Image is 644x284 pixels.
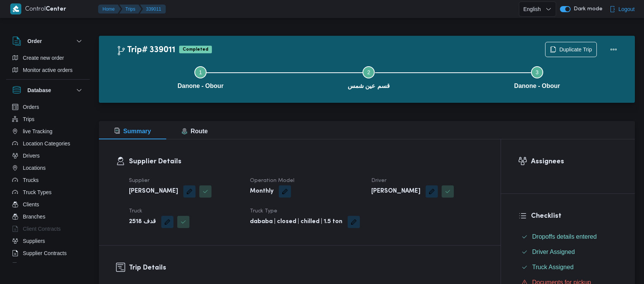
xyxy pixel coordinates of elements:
button: Suppliers [9,235,87,247]
span: Completed [179,46,212,53]
button: Orders [9,101,87,113]
h3: Assignees [531,156,618,167]
b: [PERSON_NAME] [371,187,420,196]
b: [PERSON_NAME] [129,187,178,196]
div: Order [6,52,90,79]
h3: Database [27,86,51,95]
button: Danone - Obour [116,57,285,97]
span: Dark mode [571,6,603,12]
button: Drivers [9,150,87,162]
button: Monitor active orders [9,64,87,76]
span: Dropoffs details entered [532,233,597,240]
span: Driver Assigned [532,247,575,257]
span: Truck Assigned [532,263,574,272]
span: Driver Assigned [532,249,575,255]
span: Location Categories [23,139,70,148]
button: Trips [9,113,87,125]
button: Actions [606,42,621,57]
button: قسم عين شمس [285,57,453,97]
span: Trucks [23,176,38,185]
span: Driver [371,178,386,183]
button: 339011 [140,5,166,14]
button: live Tracking [9,125,87,137]
span: Branches [23,212,45,221]
span: Operation Model [250,178,294,183]
span: Locations [23,163,46,172]
button: Duplicate Trip [545,42,597,57]
button: Trucks [9,174,87,186]
button: Truck Types [9,186,87,198]
button: Supplier Contracts [9,247,87,259]
span: Supplier Contracts [23,249,67,258]
button: Database [12,86,84,95]
span: 1 [199,69,202,75]
button: Dropoffs details entered [518,231,618,243]
button: Home [98,5,121,14]
button: Driver Assigned [518,246,618,258]
button: Create new order [9,52,87,64]
span: Truck [129,209,142,214]
button: Devices [9,259,87,271]
h3: Supplier Details [129,156,483,167]
span: Devices [23,261,42,270]
span: قسم عين شمس [348,81,390,91]
b: Monthly [250,187,274,196]
span: Summary [114,128,151,134]
span: Trips [23,115,35,124]
span: Truck Assigned [532,264,574,270]
span: Danone - Obour [514,81,560,91]
button: Locations [9,162,87,174]
b: dababa | closed | chilled | 1.5 ton [250,217,342,227]
b: Center [46,6,66,12]
span: Dropoffs details entered [532,232,597,241]
button: Trips [119,5,142,14]
span: 2 [367,69,370,75]
img: X8yXhbKr1z7QwAAAABJRU5ErkJggg== [10,3,21,14]
span: Drivers [23,151,40,160]
span: 3 [536,69,539,75]
span: Truck Type [250,209,277,214]
button: Branches [9,211,87,223]
h3: Checklist [531,211,618,221]
span: Monitor active orders [23,65,73,75]
span: Danone - Obour [178,81,224,91]
span: Create new order [23,53,64,62]
span: live Tracking [23,127,52,136]
h3: Order [27,37,42,46]
span: Client Contracts [23,224,61,233]
span: Duplicate Trip [559,45,592,54]
span: Clients [23,200,39,209]
button: Logout [606,2,638,17]
span: Suppliers [23,236,45,246]
h2: Trip# 339011 [116,45,175,55]
button: Location Categories [9,137,87,150]
span: Truck Types [23,188,51,197]
span: Supplier [129,178,149,183]
span: Orders [23,102,39,112]
button: Danone - Obour [453,57,621,97]
button: Truck Assigned [518,261,618,273]
span: Logout [619,5,635,14]
h3: Trip Details [129,263,483,273]
button: Clients [9,198,87,211]
button: Order [12,37,84,46]
b: 2518 قدف [129,217,156,227]
b: Completed [183,47,208,52]
span: Route [181,128,208,134]
div: Database [6,101,90,266]
button: Client Contracts [9,223,87,235]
